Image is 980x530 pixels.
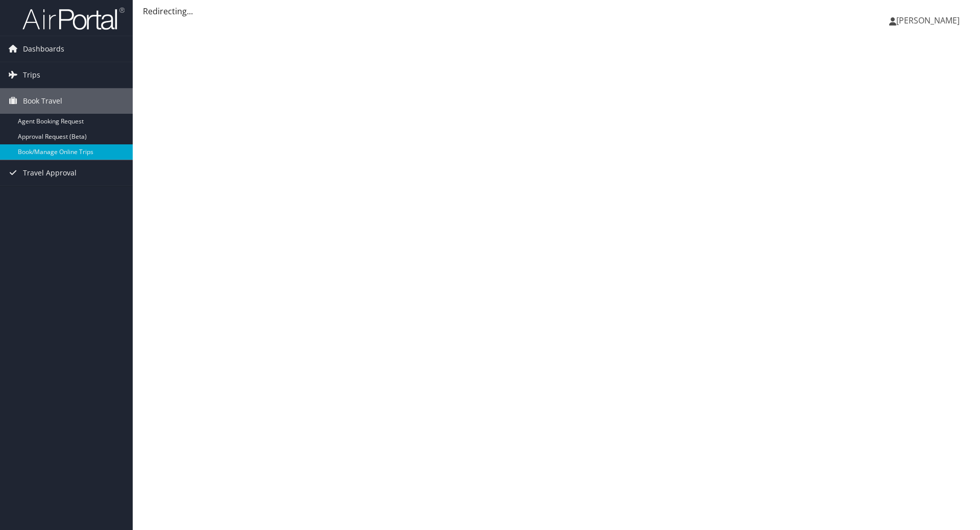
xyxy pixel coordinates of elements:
span: Travel Approval [23,160,77,186]
img: airportal-logo.png [22,7,125,31]
span: Book Travel [23,88,62,114]
span: [PERSON_NAME] [896,15,960,26]
a: [PERSON_NAME] [889,5,970,36]
div: Redirecting... [143,5,970,17]
span: Trips [23,62,40,88]
span: Dashboards [23,36,64,62]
